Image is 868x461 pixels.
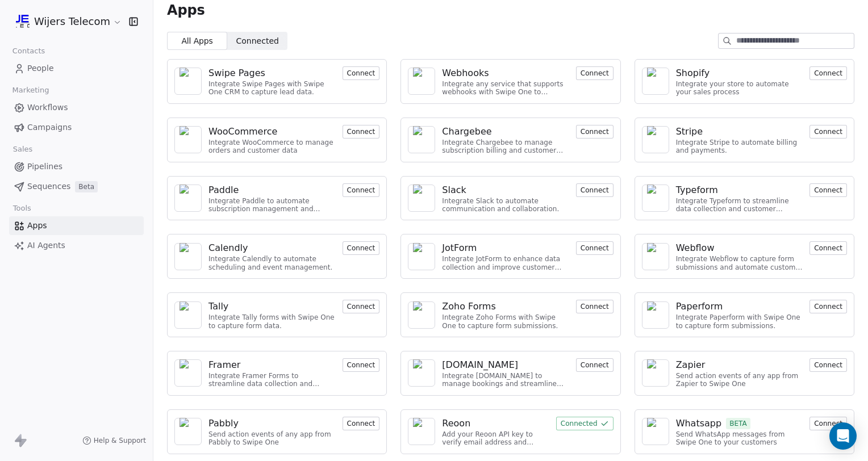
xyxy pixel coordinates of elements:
[576,183,614,197] button: Connect
[413,68,430,95] img: NA
[343,242,380,253] a: Connect
[408,68,435,95] a: NA
[343,68,380,78] a: Connect
[408,359,435,387] a: NA
[208,125,277,139] div: WooCommerce
[343,418,380,429] a: Connect
[408,126,435,153] a: NA
[8,141,37,158] span: Sales
[647,126,664,153] img: NA
[676,255,803,271] div: Integrate Webflow to capture form submissions and automate customer engagement.
[442,125,491,139] div: Chargebee
[676,358,706,372] div: Zapier
[676,80,803,97] div: Integrate your store to automate your sales process
[442,313,569,330] div: Integrate Zoho Forms with Swipe One to capture form submissions.
[75,181,98,192] span: Beta
[642,418,669,445] a: NA
[442,300,495,313] div: Zoho Forms
[809,242,847,253] a: Connect
[167,2,205,19] span: Apps
[642,243,669,270] a: NA
[343,241,380,255] button: Connect
[8,200,36,217] span: Tools
[642,185,669,212] a: NA
[576,301,614,312] a: Connect
[809,301,847,312] a: Connect
[442,300,569,313] a: Zoho Forms
[208,300,228,313] div: Tally
[9,236,144,255] a: AI Agents
[442,80,569,97] div: Integrate any service that supports webhooks with Swipe One to capture and automate data workflows.
[442,125,569,139] a: Chargebee
[647,359,664,387] img: NA
[442,66,569,80] a: Webhooks
[809,183,847,197] button: Connect
[676,358,803,372] a: Zapier
[208,241,248,255] div: Calendly
[208,313,336,330] div: Integrate Tally forms with Swipe One to capture form data.
[208,430,336,447] div: Send action events of any app from Pabbly to Swipe One
[9,216,144,235] a: Apps
[809,68,847,78] a: Connect
[9,177,144,196] a: SequencesBeta
[442,358,569,372] a: [DOMAIN_NAME]
[208,358,240,372] div: Framer
[647,301,664,329] img: NA
[576,125,614,139] button: Connect
[576,358,614,372] button: Connect
[180,359,197,387] img: NA
[413,301,430,329] img: NA
[442,430,549,447] div: Add your Reoon API key to verify email address and reduce bounces
[27,220,47,232] span: Apps
[676,241,803,255] a: Webflow
[7,43,50,60] span: Contacts
[809,66,847,80] button: Connect
[809,126,847,137] a: Connect
[576,68,614,78] a: Connect
[442,139,569,155] div: Integrate Chargebee to manage subscription billing and customer data.
[208,197,336,213] div: Integrate Paddle to automate subscription management and customer engagement.
[556,418,614,429] a: Connected
[576,359,614,370] a: Connect
[208,66,265,80] div: Swipe Pages
[27,161,62,173] span: Pipelines
[809,358,847,372] button: Connect
[647,68,664,95] img: NA
[94,436,146,445] span: Help & Support
[208,241,336,255] a: Calendly
[676,300,723,313] div: Paperform
[442,241,569,255] a: JotForm
[642,301,669,329] a: NA
[576,300,614,313] button: Connect
[413,243,430,270] img: NA
[180,418,197,445] img: NA
[408,185,435,212] a: NA
[576,66,614,80] button: Connect
[9,59,144,78] a: People
[442,255,569,271] div: Integrate JotForm to enhance data collection and improve customer engagement.
[208,183,336,197] a: Paddle
[676,183,803,197] a: Typeform
[676,313,803,330] div: Integrate Paperform with Swipe One to capture form submissions.
[343,358,380,372] button: Connect
[676,417,722,430] div: Whatsapp
[180,243,197,270] img: NA
[208,183,239,197] div: Paddle
[647,418,664,445] img: NA
[208,125,336,139] a: WooCommerce
[343,300,380,313] button: Connect
[647,243,664,270] img: NA
[642,359,669,387] a: NA
[27,62,54,74] span: People
[442,417,470,430] div: Reoon
[642,126,669,153] a: NA
[82,436,146,445] a: Help & Support
[408,301,435,329] a: NA
[34,14,110,29] span: Wijers Telecom
[408,418,435,445] a: NA
[442,358,518,372] div: [DOMAIN_NAME]
[829,422,857,450] div: Open Intercom Messenger
[9,157,144,176] a: Pipelines
[208,358,336,372] a: Framer
[809,300,847,313] button: Connect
